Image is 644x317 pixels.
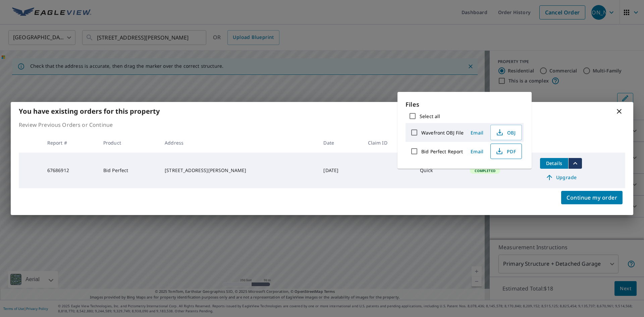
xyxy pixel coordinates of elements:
p: Review Previous Orders or Continue [19,121,625,129]
a: Upgrade [540,172,582,183]
th: Claim ID [363,133,415,153]
button: PDF [490,144,522,159]
span: PDF [495,147,516,155]
label: Wavefront OBJ File [421,129,464,136]
span: Details [544,160,564,166]
button: Continue my order [561,191,623,204]
button: OBJ [490,125,522,140]
button: filesDropdownBtn-67686912 [568,158,582,169]
span: Completed [471,168,499,173]
label: Select all [420,113,440,119]
label: Bid Perfect Report [421,148,463,155]
td: 67686912 [42,153,98,188]
span: Continue my order [567,193,617,202]
span: Email [469,129,485,136]
div: [STREET_ADDRESS][PERSON_NAME] [165,167,313,174]
p: Files [406,100,524,109]
span: Email [469,148,485,155]
button: detailsBtn-67686912 [540,158,568,169]
b: You have existing orders for this property [19,107,160,116]
th: Address [159,133,318,153]
button: Email [466,146,488,157]
th: Product [98,133,159,153]
button: Email [466,127,488,138]
span: Upgrade [544,173,578,181]
span: OBJ [495,128,516,137]
th: Date [318,133,362,153]
td: [DATE] [318,153,362,188]
td: Quick [415,153,465,188]
td: Bid Perfect [98,153,159,188]
th: Report # [42,133,98,153]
